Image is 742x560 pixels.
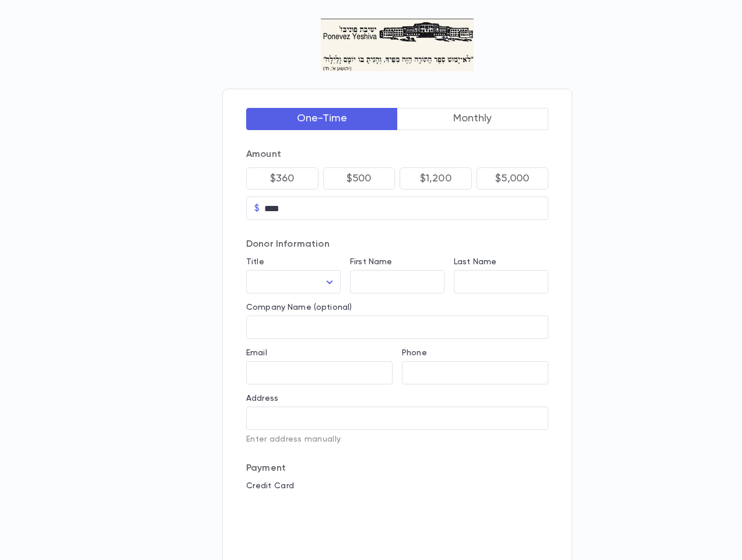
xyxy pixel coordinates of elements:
[246,149,548,160] p: Amount
[246,394,278,403] label: Address
[246,348,267,358] label: Email
[246,167,318,190] button: $360
[246,481,548,491] p: Credit Card
[495,173,529,184] p: $5,000
[246,271,341,293] div: ​
[246,239,548,250] p: Donor Information
[397,108,549,130] button: Monthly
[477,167,549,190] button: $5,000
[400,167,472,190] button: $1,200
[346,173,372,184] p: $500
[246,463,548,474] p: Payment
[321,19,474,71] img: Logo
[323,167,395,190] button: $500
[246,108,398,130] button: One-Time
[402,348,427,358] label: Phone
[246,303,352,312] label: Company Name (optional)
[454,257,496,267] label: Last Name
[246,257,264,267] label: Title
[246,435,548,444] p: Enter address manually
[270,173,295,184] p: $360
[254,202,260,214] p: $
[350,257,392,267] label: First Name
[420,173,452,184] p: $1,200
